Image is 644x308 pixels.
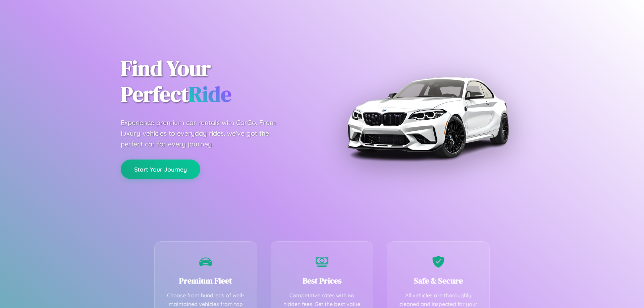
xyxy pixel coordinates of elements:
[397,275,479,286] h3: Safe & Secure
[281,275,363,286] h3: Best Prices
[165,275,247,286] h3: Premium Fleet
[121,56,312,107] h1: Find Your Perfect
[121,117,288,149] p: Experience premium car rentals with CarGo. From luxury vehicles to everyday rides, we've got the ...
[121,160,200,179] button: Start Your Journey
[344,34,512,201] img: Premium BMW car rental vehicle
[189,79,231,109] span: Ride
